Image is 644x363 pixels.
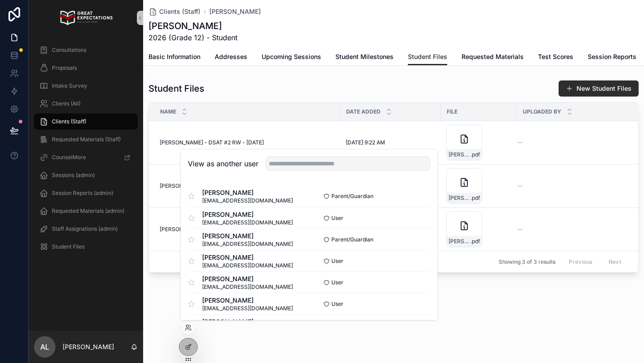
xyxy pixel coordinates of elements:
[202,210,293,219] span: [PERSON_NAME]
[408,52,447,61] span: Student Files
[52,172,95,179] span: Sessions (admin)
[331,236,373,243] span: Parent/Guardian
[34,239,138,255] a: Student Files
[202,188,293,197] span: [PERSON_NAME]
[34,114,138,130] a: Clients (Staff)
[446,211,512,247] a: [PERSON_NAME]---ACT-72CPRE---6.1.24.pdf
[215,52,247,61] span: Addresses
[34,60,138,76] a: Proposals
[470,238,480,245] span: .pdf
[188,158,258,169] h2: View as another user
[160,139,335,146] a: [PERSON_NAME] - DSAT #2 RW - [DATE]
[462,49,524,67] a: Requested Materials
[160,182,253,190] span: [PERSON_NAME] - DSAT #1 - [DATE]
[346,139,385,146] span: [DATE] 9:22 AM
[588,52,636,61] span: Session Reports
[52,243,85,250] span: Student Files
[160,139,264,146] span: [PERSON_NAME] - DSAT #2 RW - [DATE]
[446,168,512,204] a: [PERSON_NAME]---DSAT-#1---5.25.24.pdf
[34,42,138,58] a: Consultations
[202,197,293,204] span: [EMAIL_ADDRESS][DOMAIN_NAME]
[34,185,138,201] a: Session Reports (admin)
[331,279,343,286] span: User
[331,215,343,222] span: User
[160,108,176,115] span: Name
[517,139,523,146] span: --
[63,342,114,351] p: [PERSON_NAME]
[447,108,458,115] span: File
[34,167,138,183] a: Sessions (admin)
[52,64,77,72] span: Proposals
[408,49,447,66] a: Student Files
[462,52,524,61] span: Requested Materials
[446,125,512,160] a: [PERSON_NAME]---DSAT-#2-RW---8.10.25.pdf
[538,52,573,61] span: Test Scores
[499,258,555,266] span: Showing 3 of 3 results
[202,317,293,326] span: [PERSON_NAME]
[160,182,335,190] a: [PERSON_NAME] - DSAT #1 - [DATE]
[517,226,627,233] a: --
[52,82,87,89] span: Intake Survey
[262,52,321,61] span: Upcoming Sessions
[148,82,204,95] h1: Student Files
[159,7,200,16] span: Clients (Staff)
[346,108,381,115] span: Date Added
[202,262,293,269] span: [EMAIL_ADDRESS][DOMAIN_NAME]
[34,78,138,94] a: Intake Survey
[52,154,86,161] span: CounselMore
[202,305,293,312] span: [EMAIL_ADDRESS][DOMAIN_NAME]
[449,151,470,158] span: [PERSON_NAME]---DSAT-#2-RW---8.10.25
[59,11,112,25] img: App logo
[52,207,124,215] span: Requested Materials (admin)
[160,226,335,233] a: [PERSON_NAME] - ACT 72CPRE - [DATE]
[538,49,573,67] a: Test Scores
[517,139,627,146] a: --
[517,182,523,190] span: --
[52,225,118,232] span: Staff Assignations (admin)
[215,49,247,67] a: Addresses
[202,296,293,305] span: [PERSON_NAME]
[52,190,113,197] span: Session Reports (admin)
[331,193,373,200] span: Parent/Guardian
[52,136,121,143] span: Requested Materials (Staff)
[202,219,293,226] span: [EMAIL_ADDRESS][DOMAIN_NAME]
[523,108,561,115] span: Uploaded By
[346,139,436,146] a: [DATE] 9:22 AM
[517,182,627,190] a: --
[588,49,636,67] a: Session Reports
[202,241,293,248] span: [EMAIL_ADDRESS][DOMAIN_NAME]
[449,194,470,202] span: [PERSON_NAME]---DSAT-#1---5.25.24
[148,7,200,16] a: Clients (Staff)
[148,20,237,32] h1: [PERSON_NAME]
[470,151,480,158] span: .pdf
[40,342,49,352] span: AL
[202,232,293,241] span: [PERSON_NAME]
[209,7,261,16] a: [PERSON_NAME]
[52,100,80,107] span: Clients (All)
[34,221,138,237] a: Staff Assignations (admin)
[34,203,138,219] a: Requested Materials (admin)
[148,32,237,43] span: 2026 (Grade 12) - Student
[202,274,293,283] span: [PERSON_NAME]
[148,49,200,67] a: Basic Information
[559,80,639,97] button: New Student Files
[34,96,138,112] a: Clients (All)
[331,300,343,308] span: User
[34,149,138,165] a: CounselMore
[517,226,523,233] span: --
[331,257,343,265] span: User
[335,52,394,61] span: Student Milestones
[52,46,86,54] span: Consultations
[148,52,200,61] span: Basic Information
[34,131,138,148] a: Requested Materials (Staff)
[29,36,143,266] div: scrollable content
[160,226,264,233] span: [PERSON_NAME] - ACT 72CPRE - [DATE]
[202,283,293,291] span: [EMAIL_ADDRESS][DOMAIN_NAME]
[470,194,480,202] span: .pdf
[52,118,86,125] span: Clients (Staff)
[202,253,293,262] span: [PERSON_NAME]
[449,238,470,245] span: [PERSON_NAME]---ACT-72CPRE---6.1.24
[262,49,321,67] a: Upcoming Sessions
